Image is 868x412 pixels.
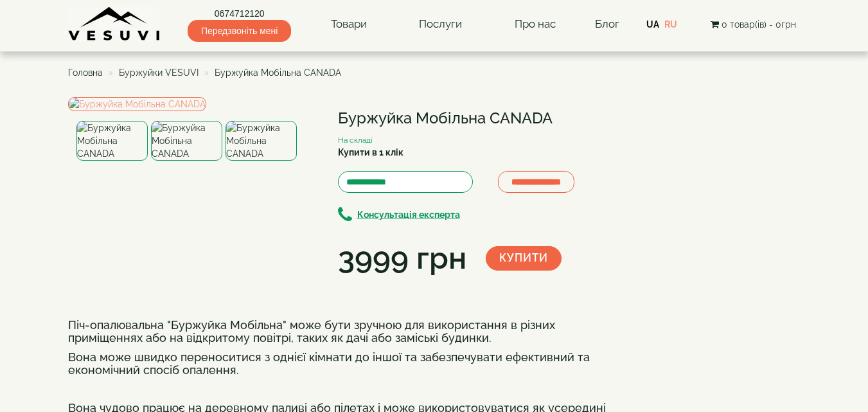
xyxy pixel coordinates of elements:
[338,237,466,280] div: 3999 грн
[119,67,199,78] a: Буржуйки VESUVI
[338,146,403,159] label: Купити в 1 клік
[76,121,148,161] img: Буржуйка Мобільна CANADA
[338,136,373,145] small: На складі
[68,97,206,111] img: Буржуйка Мобільна CANADA
[188,7,291,20] a: 0674712120
[502,10,569,39] a: Про нас
[486,246,562,271] button: Купити
[68,319,608,345] p: Піч-опалювальна "Буржуйка Мобільна" може бути зручною для використання в різних приміщеннях або н...
[226,121,297,161] img: Буржуйка Мобільна CANADA
[151,121,222,161] img: Буржуйка Мобільна CANADA
[595,17,619,30] a: Блог
[318,10,380,39] a: Товари
[357,210,460,220] b: Консультація експерта
[68,6,161,42] img: content
[188,20,291,42] span: Передзвоніть мені
[646,19,659,30] a: UA
[664,19,677,30] a: RU
[722,19,796,30] span: 0 товар(ів) - 0грн
[68,67,103,78] a: Головна
[707,17,800,31] button: 0 товар(ів) - 0грн
[338,110,608,127] h1: Буржуйка Мобільна CANADA
[215,67,341,78] span: Буржуйка Мобільна CANADA
[68,351,608,377] p: Вона може швидко переноситися з однієї кімнати до іншої та забезпечувати ефективний та економічни...
[406,10,475,39] a: Послуги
